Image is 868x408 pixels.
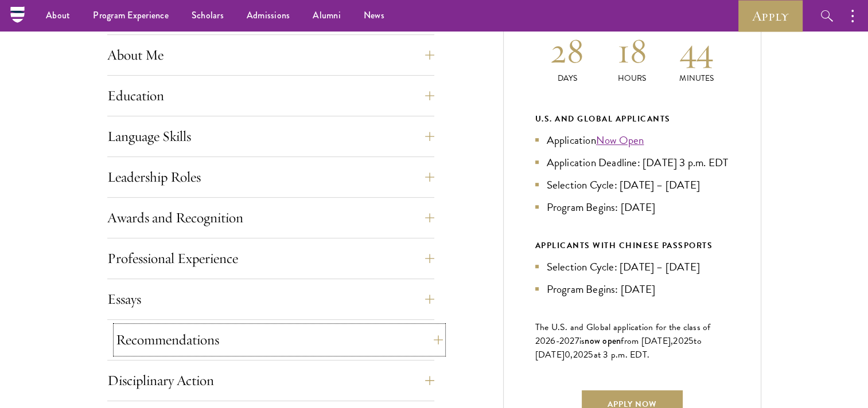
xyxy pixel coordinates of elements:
[535,281,729,297] li: Program Begins: [DATE]
[535,238,729,253] div: APPLICANTS WITH CHINESE PASSPORTS
[535,199,729,215] li: Program Begins: [DATE]
[535,176,729,193] li: Selection Cycle: [DATE] – [DATE]
[556,334,575,348] span: -202
[594,348,650,362] span: at 3 p.m. EDT.
[107,285,434,313] button: Essays
[107,82,434,109] button: Education
[535,154,729,171] li: Application Deadline: [DATE] 3 p.m. EDT
[575,334,579,348] span: 7
[585,334,621,347] span: now open
[550,334,555,348] span: 6
[535,29,600,72] h2: 28
[535,320,711,348] span: The U.S. and Global application for the class of 202
[573,348,589,362] span: 202
[107,41,434,69] button: About Me
[588,348,593,362] span: 5
[535,258,729,275] li: Selection Cycle: [DATE] – [DATE]
[535,132,729,148] li: Application
[600,72,664,84] p: Hours
[107,367,434,394] button: Disciplinary Action
[673,334,688,348] span: 202
[565,348,570,362] span: 0
[596,132,644,148] a: Now Open
[107,163,434,191] button: Leadership Roles
[600,29,664,72] h2: 18
[688,334,694,348] span: 5
[107,204,434,232] button: Awards and Recognition
[664,72,729,84] p: Minutes
[664,29,729,72] h2: 44
[535,112,729,126] div: U.S. and Global Applicants
[570,348,573,362] span: ,
[579,334,585,348] span: is
[107,245,434,272] button: Professional Experience
[116,326,443,354] button: Recommendations
[621,334,673,348] span: from [DATE],
[535,72,600,84] p: Days
[107,123,434,150] button: Language Skills
[535,334,702,362] span: to [DATE]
